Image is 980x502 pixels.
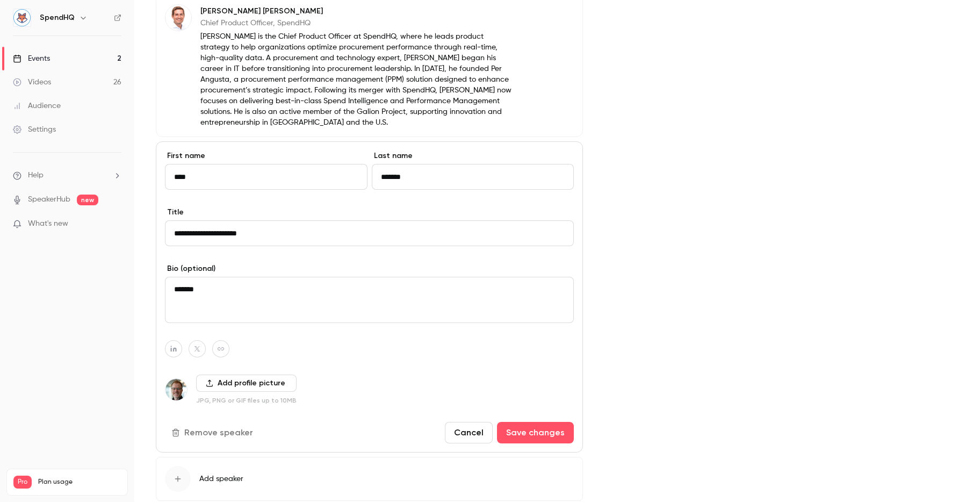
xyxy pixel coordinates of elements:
span: new [77,195,98,205]
div: Videos [13,77,51,88]
button: Add speaker [156,457,583,501]
span: Help [28,170,44,181]
img: Pierre Laprée [165,5,191,31]
label: Title [165,207,574,218]
a: SpeakerHub [28,194,70,205]
p: [PERSON_NAME] is the Chief Product Officer at SpendHQ, where he leads product strategy to help or... [200,31,513,128]
div: Events [13,53,50,64]
li: help-dropdown-opener [13,170,121,181]
button: Remove speaker [165,422,262,443]
div: Settings [13,124,56,135]
span: What's new [28,218,68,230]
p: JPG, PNG or GIF files up to 10MB [196,396,297,405]
div: Audience [13,101,61,111]
span: Plan usage [38,478,121,486]
label: Bio (optional) [165,263,574,274]
label: First name [165,150,367,161]
button: Cancel [445,422,493,443]
span: Add speaker [199,474,243,484]
span: Pro [13,476,32,489]
p: Chief Product Officer, SpendHQ [200,18,513,28]
label: Last name [372,150,574,161]
img: SpendHQ [13,9,31,26]
button: Add profile picture [196,375,297,392]
p: [PERSON_NAME] [PERSON_NAME] [200,6,513,17]
h6: SpendHQ [40,12,75,23]
img: Will McNeill [165,379,187,400]
button: Save changes [497,422,574,443]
